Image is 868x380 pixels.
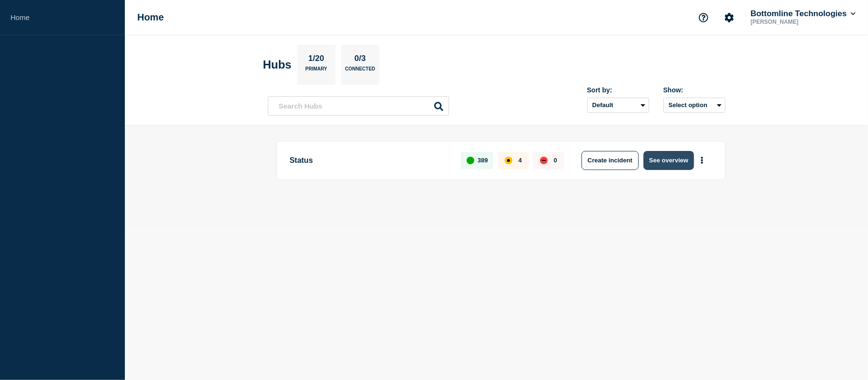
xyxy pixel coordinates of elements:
div: affected [505,157,512,164]
button: See overview [643,151,694,170]
h1: Home [137,12,164,23]
button: Account settings [719,8,739,28]
p: 4 [519,157,522,164]
p: 0/3 [351,54,369,66]
p: 389 [478,157,488,164]
p: Connected [345,66,375,76]
div: Show: [664,86,725,94]
input: Search Hubs [268,96,449,116]
p: Primary [306,66,327,76]
p: 0 [554,157,557,164]
div: Sort by: [587,86,649,94]
h2: Hubs [263,58,292,71]
div: up [467,157,474,164]
button: More actions [696,151,708,169]
p: [PERSON_NAME] [749,19,848,25]
p: 1/20 [305,54,327,66]
p: Status [290,151,450,170]
select: Sort by [587,98,649,113]
button: Create incident [582,151,639,170]
div: down [540,157,548,164]
button: Support [694,8,714,28]
button: Select option [664,98,725,113]
button: Bottomline Technologies [749,9,858,19]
